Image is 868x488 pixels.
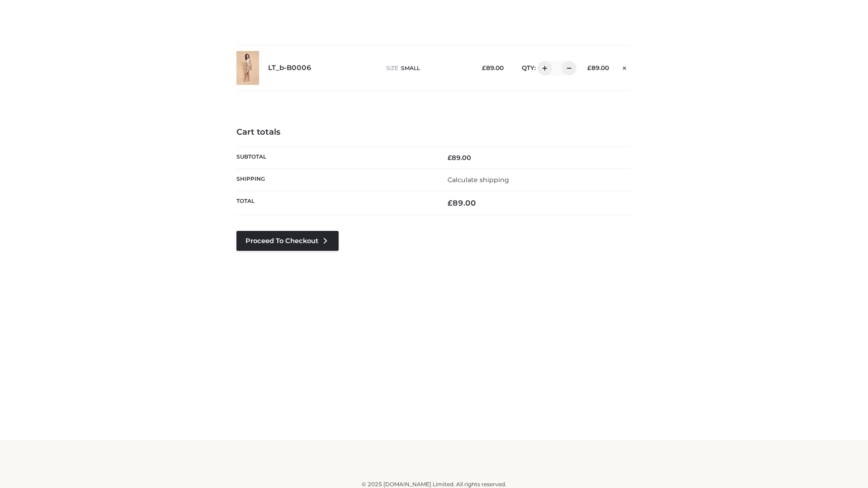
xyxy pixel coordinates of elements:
a: LT_b-B0006 [268,64,311,72]
bdi: 89.00 [587,64,609,71]
th: Total [236,191,434,215]
span: £ [448,198,453,207]
bdi: 89.00 [482,64,504,71]
span: £ [482,64,486,71]
span: £ [448,154,452,162]
bdi: 89.00 [448,198,476,207]
a: Proceed to Checkout [236,231,339,251]
th: Subtotal [236,146,434,169]
div: QTY: [513,61,573,75]
a: Calculate shipping [448,176,509,184]
span: SMALL [401,65,420,71]
bdi: 89.00 [448,154,471,162]
p: size : [386,64,468,72]
th: Shipping [236,169,434,191]
h4: Cart totals [236,127,632,137]
a: Remove this item [618,61,632,73]
span: £ [587,64,591,71]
